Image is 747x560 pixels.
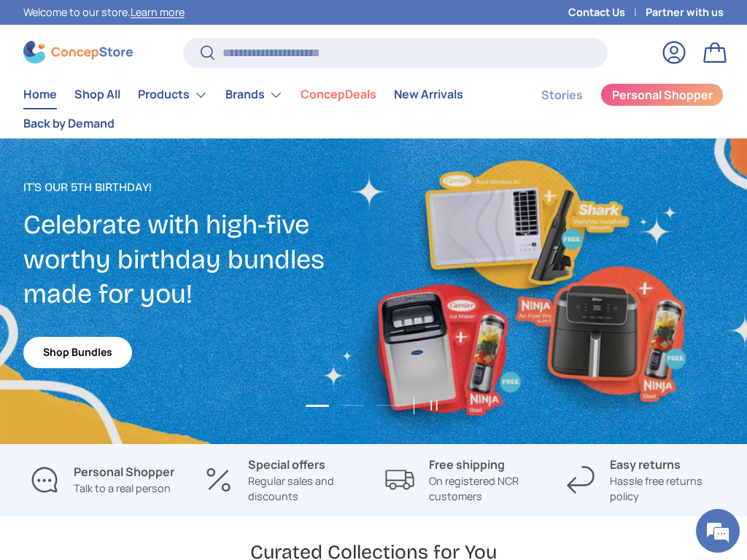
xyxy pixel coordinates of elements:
strong: Personal Shopper [74,464,174,480]
nav: Primary [23,80,506,138]
a: Learn more [131,5,185,19]
summary: Products [129,80,217,109]
a: Special offers Regular sales and discounts [204,456,362,505]
a: Shop All [74,80,120,109]
span: Personal Shopper [612,89,713,101]
a: Partner with us [646,4,724,20]
strong: Special offers [248,456,325,472]
nav: Secondary [506,80,724,138]
strong: Free shipping [429,456,505,472]
a: Personal Shopper [600,83,724,106]
strong: Easy returns [610,456,681,472]
a: ConcepDeals [301,80,376,109]
p: Welcome to our store. [23,4,185,20]
p: Talk to a real person [74,481,174,497]
a: Back by Demand [23,109,115,138]
a: New Arrivals [394,80,463,109]
a: Brands [225,80,283,109]
p: Hassle free returns policy [610,473,724,505]
a: Products [138,80,208,109]
p: It's our 5th Birthday! [23,179,373,196]
a: Free shipping On registered NCR customers [385,456,543,505]
p: On registered NCR customers [429,473,543,505]
h2: Celebrate with high-five worthy birthday bundles made for you! [23,208,373,311]
a: Contact Us [568,4,646,20]
summary: Brands [217,80,292,109]
a: Personal Shopper Talk to a real person [23,456,181,505]
img: ConcepStore [23,41,133,63]
a: Easy returns Hassle free returns policy [566,456,724,505]
a: Shop Bundles [23,337,132,368]
a: Stories [541,81,583,109]
a: Home [23,80,57,109]
p: Regular sales and discounts [248,473,362,505]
